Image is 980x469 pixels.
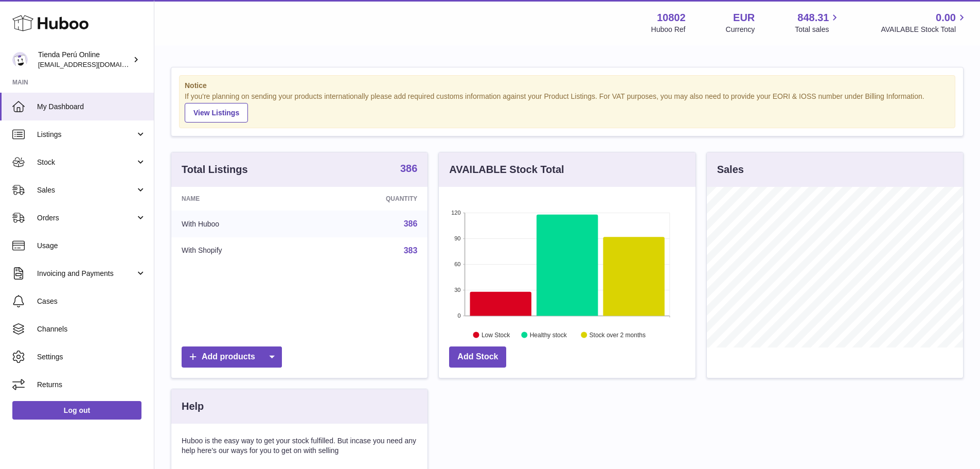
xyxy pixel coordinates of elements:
[458,312,461,319] text: 0
[449,346,506,368] a: Add Stock
[404,246,418,255] a: 383
[936,11,956,25] span: 0.00
[171,211,310,237] td: With Huboo
[37,158,135,167] span: Stock
[38,60,151,68] span: [EMAIL_ADDRESS][DOMAIN_NAME]
[651,25,686,34] div: Huboo Ref
[795,11,841,34] a: 848.31 Total sales
[400,163,417,173] strong: 386
[182,399,204,413] h3: Help
[455,235,461,241] text: 90
[37,324,146,334] span: Channels
[171,187,310,211] th: Name
[37,297,146,306] span: Cases
[881,11,968,34] a: 0.00 AVAILABLE Stock Total
[182,436,417,456] p: Huboo is the easy way to get your stock fulfilled. But incase you need any help here's our ways f...
[797,11,829,25] span: 848.31
[482,331,510,338] text: Low Stock
[37,380,146,390] span: Returns
[37,241,146,251] span: Usage
[182,346,282,368] a: Add products
[881,25,968,34] span: AVAILABLE Stock Total
[726,25,755,34] div: Currency
[37,130,135,140] span: Listings
[182,163,248,177] h3: Total Listings
[449,163,564,177] h3: AVAILABLE Stock Total
[590,331,646,338] text: Stock over 2 months
[455,261,461,267] text: 60
[455,287,461,293] text: 30
[37,213,135,223] span: Orders
[185,103,248,123] a: View Listings
[38,50,131,70] div: Tienda Perú Online
[12,401,141,420] a: Log out
[37,102,146,112] span: My Dashboard
[12,52,28,67] img: internalAdmin-10802@internal.huboo.com
[733,11,755,25] strong: EUR
[185,81,950,91] strong: Notice
[171,237,310,264] td: With Shopify
[717,163,744,177] h3: Sales
[310,187,428,211] th: Quantity
[185,92,950,123] div: If you're planning on sending your products internationally please add required customs informati...
[37,185,135,195] span: Sales
[37,269,135,279] span: Invoicing and Payments
[400,163,417,176] a: 386
[530,331,567,338] text: Healthy stock
[404,219,418,228] a: 386
[657,11,686,25] strong: 10802
[795,25,841,34] span: Total sales
[37,352,146,362] span: Settings
[451,210,460,216] text: 120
